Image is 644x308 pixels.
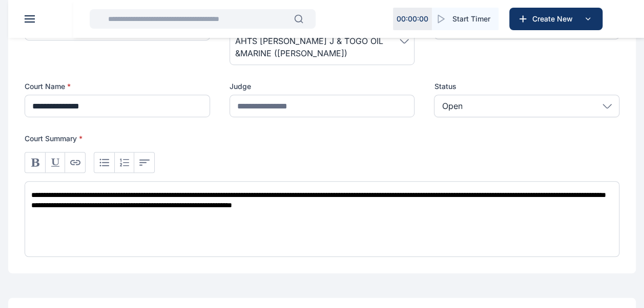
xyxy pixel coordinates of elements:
p: 00 : 00 : 00 [397,14,428,24]
span: FIDKEN MULTI SERVICES LTD V. MV AHTS [PERSON_NAME] J & TOGO OIL &MARINE ([PERSON_NAME]) [235,23,400,59]
p: Court Summary [25,134,619,144]
label: Status [434,81,619,92]
span: Create New [528,14,581,24]
button: Start Timer [432,8,498,30]
button: Create New [509,8,603,30]
label: Court Name [25,81,210,92]
p: Open [442,100,462,112]
label: Judge [230,81,415,92]
span: Start Timer [452,14,490,24]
